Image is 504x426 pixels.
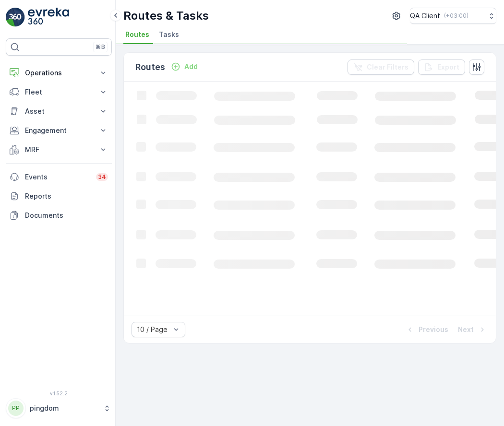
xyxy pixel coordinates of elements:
span: Routes [125,30,149,39]
p: Routes & Tasks [123,8,209,24]
p: Fleet [25,87,93,97]
img: logo_light-DOdMpM7g.png [28,8,69,27]
p: Documents [25,211,108,220]
p: Add [184,62,198,71]
span: Tasks [159,30,179,39]
button: Previous [404,324,449,335]
a: Documents [6,206,112,225]
p: Operations [25,68,93,78]
p: pingdom [30,403,98,413]
button: Clear Filters [348,59,414,75]
p: QA Client [410,11,440,21]
p: Next [458,325,474,334]
p: Asset [25,106,93,116]
span: v 1.52.2 [6,390,112,396]
p: Previous [419,325,448,334]
p: ⌘B [96,43,105,51]
p: Engagement [25,126,93,135]
p: MRF [25,145,93,154]
p: Export [437,62,459,72]
button: Engagement [6,121,112,140]
p: 34 [98,173,106,181]
button: Export [418,59,465,75]
p: Events [25,172,90,182]
button: MRF [6,140,112,159]
button: Add [167,61,202,72]
button: Next [457,324,488,335]
button: Fleet [6,83,112,102]
p: ( +03:00 ) [444,12,468,20]
img: logo [6,8,25,27]
a: Events34 [6,167,112,187]
button: PPpingdom [6,398,112,418]
button: Asset [6,102,112,121]
p: Routes [135,60,165,74]
button: Operations [6,63,112,83]
button: QA Client(+03:00) [410,8,496,24]
p: Clear Filters [367,62,408,72]
p: Reports [25,191,108,201]
div: PP [8,401,24,416]
a: Reports [6,187,112,206]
